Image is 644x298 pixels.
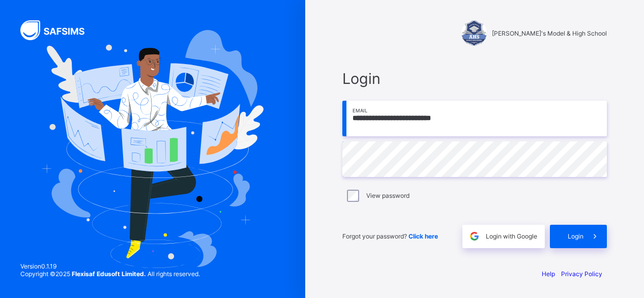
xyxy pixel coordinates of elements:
[561,270,602,278] a: Privacy Policy
[20,262,200,270] span: Version 0.1.19
[542,270,555,278] a: Help
[366,192,409,199] label: View password
[42,30,264,269] img: Hero Image
[492,29,607,37] span: [PERSON_NAME]'s Model & High School
[408,232,438,240] a: Click here
[486,232,537,240] span: Login with Google
[20,20,97,40] img: SAFSIMS Logo
[342,232,438,240] span: Forgot your password?
[72,270,146,278] strong: Flexisaf Edusoft Limited.
[20,270,200,278] span: Copyright © 2025 All rights reserved.
[342,70,607,87] span: Login
[469,230,480,242] img: google.396cfc9801f0270233282035f929180a.svg
[568,232,583,240] span: Login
